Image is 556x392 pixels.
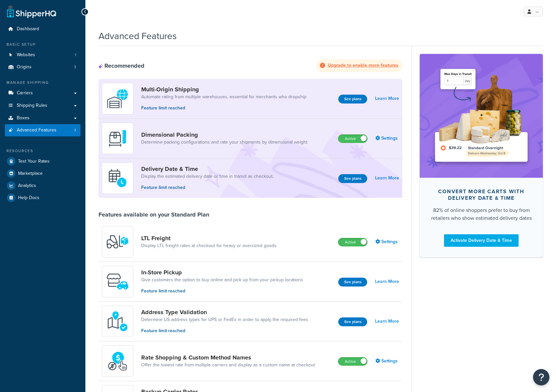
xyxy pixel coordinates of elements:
a: Settings [375,134,399,143]
a: Boxes [5,112,80,124]
li: Advanced Features [5,124,80,136]
a: Origins3 [5,61,80,73]
img: wfgcfpwTIucLEAAAAASUVORK5CYII= [106,270,129,293]
a: Give customers the option to buy online and pick up from your pickup locations [141,277,303,283]
div: Basic Setup [5,42,80,47]
a: Display the estimated delivery date or time in transit as checkout. [141,173,274,180]
img: y79ZsPf0fXUFUhFXDzUgf+ktZg5F2+ohG75+v3d2s1D9TjoU8PiyCIluIjV41seZevKCRuEjTPPOKHJsQcmKCXGdfprl3L4q7... [106,230,129,253]
a: Activate Delivery Date & Time [444,234,519,247]
label: Active [338,357,367,365]
p: Feature limit reached [141,184,274,191]
span: Test Your Rates [18,159,50,164]
span: Shipping Rules [17,103,47,108]
a: Settings [375,237,399,246]
span: 3 [74,127,76,133]
a: Determine packing configurations and rate your shipments by dimensional weight [141,139,307,146]
a: See plans [338,317,367,326]
span: 3 [74,64,76,70]
a: LTL Freight [141,235,277,242]
a: Determine US address types for UPS or FedEx in order to apply the required fees [141,316,308,323]
img: gfkeb5ejjkALwAAAABJRU5ErkJggg== [106,167,129,190]
span: Carriers [17,90,33,96]
p: Feature limit reached [141,327,308,334]
label: Active [338,238,367,246]
span: Dashboard [17,26,39,32]
a: See plans [338,95,367,104]
div: 82% of online shoppers prefer to buy from retailers who show estimated delivery dates [430,206,532,222]
a: Display LTL freight rates at checkout for heavy or oversized goods [141,242,277,249]
a: Learn More [375,173,399,183]
div: Recommended [99,62,145,69]
a: Learn More [375,94,399,103]
span: Boxes [17,115,30,121]
a: Address Type Validation [141,309,308,316]
h1: Advanced Features [99,30,177,42]
span: Help Docs [18,195,39,201]
div: Features available on your Standard Plan [99,211,209,218]
a: Shipping Rules [5,100,80,112]
a: See plans [338,278,367,287]
a: Offer the lowest rate from multiple carriers and display as a custom name at checkout [141,362,315,368]
p: Feature limit reached [141,104,306,112]
img: icon-duo-feat-rate-shopping-ecdd8bed.png [106,350,129,373]
li: Websites [5,49,80,61]
a: Dimensional Packing [141,131,307,138]
a: Learn More [375,277,399,286]
img: WatD5o0RtDAAAAAElFTkSuQmCC [106,87,129,110]
button: Open Resource Center [533,369,549,385]
a: In-Store Pickup [141,269,303,276]
strong: Upgrade to enable more features [328,62,398,69]
p: Feature limit reached [141,288,303,295]
span: 1 [75,52,76,58]
a: Multi-Origin Shipping [141,86,306,93]
span: Analytics [18,183,36,189]
a: Learn More [375,317,399,326]
img: feature-image-ddt-36eae7f7280da8017bfb280eaccd9c446f90b1fe08728e4019434db127062ab4.png [430,64,533,168]
a: Advanced Features3 [5,124,80,136]
a: Test Your Rates [5,155,80,167]
span: Origins [17,64,32,70]
div: Resources [5,148,80,154]
span: Advanced Features [17,127,56,133]
a: Analytics [5,180,80,192]
a: Carriers [5,87,80,99]
li: Origins [5,61,80,73]
a: Websites1 [5,49,80,61]
img: kIG8fy0lQAAAABJRU5ErkJggg== [106,310,129,333]
a: Help Docs [5,192,80,204]
a: Delivery Date & Time [141,165,274,173]
span: Marketplace [18,171,43,176]
a: Automate rating from multiple warehouses, essential for merchants who dropship [141,94,306,100]
label: Active [338,135,367,143]
div: Manage Shipping [5,80,80,85]
img: DTVBYsAAAAAASUVORK5CYII= [106,127,129,150]
span: Websites [17,52,35,58]
div: Convert more carts with delivery date & time [430,188,532,201]
a: Dashboard [5,23,80,35]
a: Marketplace [5,168,80,179]
a: See plans [338,174,367,183]
a: Settings [375,357,399,366]
a: Rate Shopping & Custom Method Names [141,354,315,361]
